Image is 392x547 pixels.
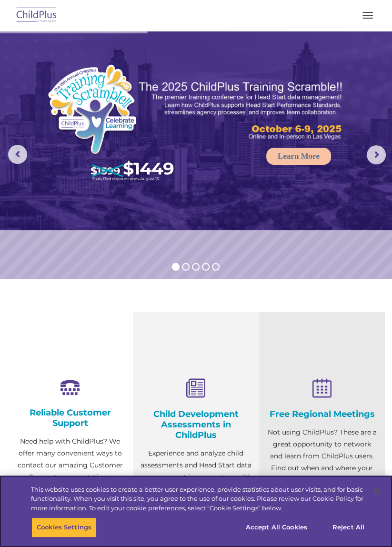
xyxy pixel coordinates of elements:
[366,480,387,501] button: Close
[266,426,378,486] p: Not using ChildPlus? These are a great opportunity to network and learn from ChildPlus users. Fin...
[140,447,251,519] p: Experience and analyze child assessments and Head Start data management in one system with zero c...
[14,436,126,519] p: Need help with ChildPlus? We offer many convenient ways to contact our amazing Customer Support r...
[14,407,126,428] h4: Reliable Customer Support
[31,517,97,537] button: Cookies Settings
[31,485,365,513] div: This website uses cookies to create a better user experience, provide statistics about user visit...
[319,517,378,537] button: Reject All
[14,4,59,27] img: ChildPlus by Procare Solutions
[140,409,251,440] h4: Child Development Assessments in ChildPlus
[241,517,312,537] button: Accept All Cookies
[266,409,378,419] h4: Free Regional Meetings
[266,148,331,165] a: Learn More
